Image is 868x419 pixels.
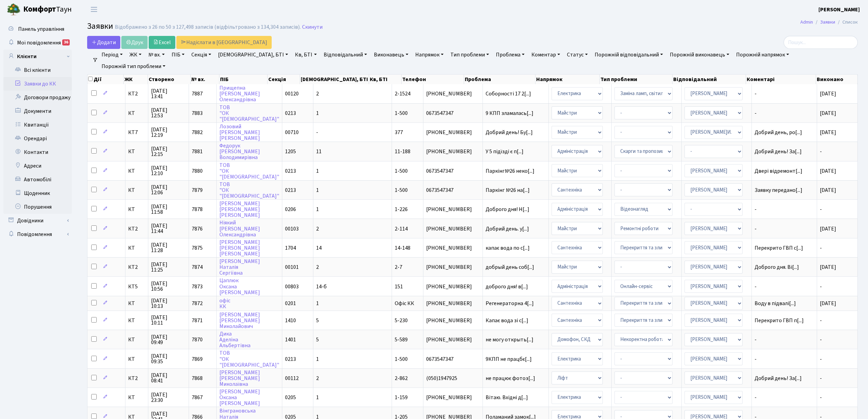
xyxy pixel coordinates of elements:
a: Адреси [3,159,72,173]
span: 1 [316,300,319,307]
span: КТ [128,110,145,116]
span: Добрий день, ро[...] [755,129,802,136]
span: [DATE] 12:53 [151,107,186,118]
th: ЖК [124,75,148,84]
span: [DATE] 10:11 [151,315,186,326]
a: Документи [3,104,72,118]
span: 5-230 [395,317,408,324]
a: Повідомлення [3,227,72,241]
span: - [755,207,814,212]
span: КТ [128,149,145,154]
span: Таун [23,4,72,15]
span: 0673547347 [426,168,479,174]
span: Додати [92,39,116,46]
span: 1-500 [395,167,408,175]
span: КТ [128,337,145,342]
span: 2-1524 [395,90,410,97]
a: Автомобілі [3,173,72,186]
span: 11-188 [395,148,410,155]
th: [DEMOGRAPHIC_DATA], БТІ [300,75,369,84]
span: [DATE] [820,129,836,136]
span: [PHONE_NUMBER] [426,284,479,289]
th: Телефон [402,75,464,84]
button: Переключити навігацію [85,4,103,15]
span: 1704 [285,244,296,252]
span: 1-500 [395,109,408,117]
th: Коментарі [746,75,816,84]
span: КТ [128,168,145,174]
span: 2 [316,263,319,271]
span: 1401 [285,336,296,343]
span: 0213 [285,109,296,117]
span: Панель управління [18,25,64,33]
span: Соборності 17 2[...] [486,90,531,97]
a: Порушення [3,200,72,214]
span: Добрий день! За[...] [755,375,802,382]
span: [DATE] [820,186,836,194]
span: Доброго дня! Н[...] [486,206,529,213]
span: Паркінг№26 неко[...] [486,167,534,175]
a: ЖК [127,49,144,61]
span: - [755,284,814,289]
span: - [755,91,814,96]
img: logo.png [7,3,21,16]
span: - [755,337,814,342]
th: Напрямок [535,75,600,84]
span: 7875 [192,244,203,252]
span: 9 КПП зламалась[...] [486,109,533,117]
span: 7873 [192,283,203,290]
span: Добрий день. у[...] [486,225,529,233]
span: 0673547347 [426,110,479,116]
span: 00103 [285,225,299,233]
a: ДикаАделінаАльбертівна [219,330,250,349]
span: 1 [316,206,319,213]
span: [DATE] [820,263,836,271]
span: КТ [128,207,145,212]
span: 7878 [192,206,203,213]
div: Відображено з 26 по 50 з 127,498 записів (відфільтровано з 134,304 записів). [115,24,301,30]
span: 1 [316,109,319,117]
span: [DATE] 12:10 [151,165,186,176]
a: Проблема [493,49,527,61]
a: ТОВ"ОК"[DEMOGRAPHIC_DATA]" [219,181,279,200]
a: [PERSON_NAME][PERSON_NAME]Миколайович [219,311,260,330]
span: 0206 [285,206,296,213]
a: Період [99,49,125,61]
span: капає вода по с[...] [486,244,530,252]
span: 151 [395,283,403,290]
span: 0213 [285,355,296,363]
span: - [755,356,814,362]
a: Всі клієнти [3,63,72,77]
span: КТ2 [128,91,145,96]
span: [DATE] 12:06 [151,184,186,195]
span: 14-б [316,283,327,290]
span: 2-862 [395,375,408,382]
span: КТ [128,301,145,306]
span: - [316,129,318,136]
span: [PHONE_NUMBER] [426,264,479,270]
span: 1 [316,394,319,401]
a: Напрямок [412,49,446,61]
span: Заявки [87,20,113,32]
span: Регенераторна 4[...] [486,300,534,307]
a: Щоденник [3,186,72,200]
span: [DATE] 13:41 [151,88,186,99]
span: 7879 [192,186,203,194]
a: № вх. [146,49,167,61]
a: ТОВ"ОК"[DEMOGRAPHIC_DATA]" [219,161,279,181]
span: - [755,226,814,232]
span: КТ [128,356,145,362]
span: [DATE] [820,90,836,97]
span: 7869 [192,355,203,363]
span: 7881 [192,148,203,155]
a: Панель управління [3,22,72,36]
span: Паркінг №26 на[...] [486,186,530,194]
span: Добрий день! За[...] [755,148,802,155]
th: ПІБ [219,75,268,84]
span: [PHONE_NUMBER] [426,91,479,96]
span: Двері відремонт[...] [755,167,802,175]
span: Вітаю. Вхідні д[...] [486,394,528,401]
a: Квитанції [3,118,72,132]
span: КТ5 [128,284,145,289]
span: 2-114 [395,225,408,233]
